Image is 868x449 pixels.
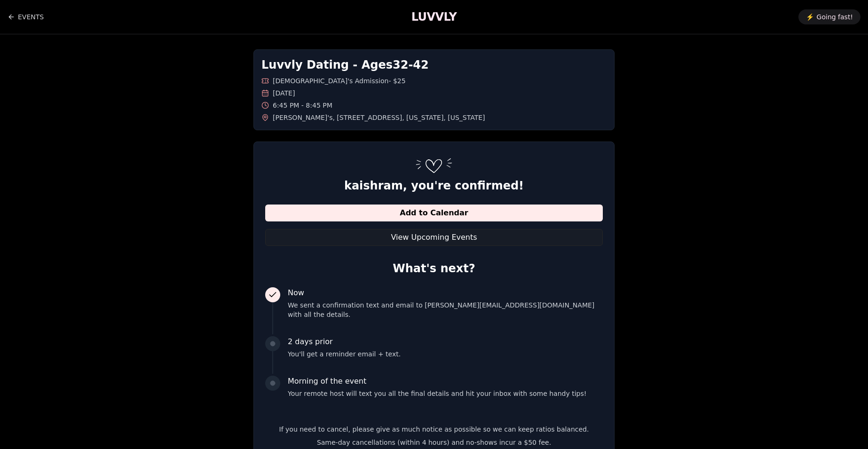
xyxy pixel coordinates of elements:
span: ⚡️ [806,12,814,22]
h2: kaishram , you're confirmed! [265,178,603,193]
h2: What's next? [265,257,603,276]
a: Back to events [8,8,44,26]
span: 6:45 PM - 8:45 PM [273,101,332,110]
p: If you need to cancel, please give as much notice as possible so we can keep ratios balanced. [265,425,603,434]
span: [PERSON_NAME]'s , [STREET_ADDRESS] , [US_STATE] , [US_STATE] [273,113,485,122]
button: Add to Calendar [265,205,603,221]
span: [DEMOGRAPHIC_DATA]'s Admission - $25 [273,76,406,86]
h3: Now [288,287,603,299]
p: Your remote host will text you all the final details and hit your inbox with some handy tips! [288,389,586,398]
button: View Upcoming Events [265,229,603,246]
p: We sent a confirmation text and email to [PERSON_NAME][EMAIL_ADDRESS][DOMAIN_NAME] with all the d... [288,300,603,319]
p: You'll get a reminder email + text. [288,349,401,359]
h3: 2 days prior [288,336,401,347]
span: Going fast! [817,12,853,22]
h3: Morning of the event [288,376,586,387]
span: [DATE] [273,88,295,98]
p: Same-day cancellations (within 4 hours) and no-shows incur a $50 fee. [265,438,603,447]
img: Confirmation Step [410,153,458,178]
a: LUVVLY [411,9,457,24]
h1: Luvvly Dating - Ages 32 - 42 [261,57,607,72]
